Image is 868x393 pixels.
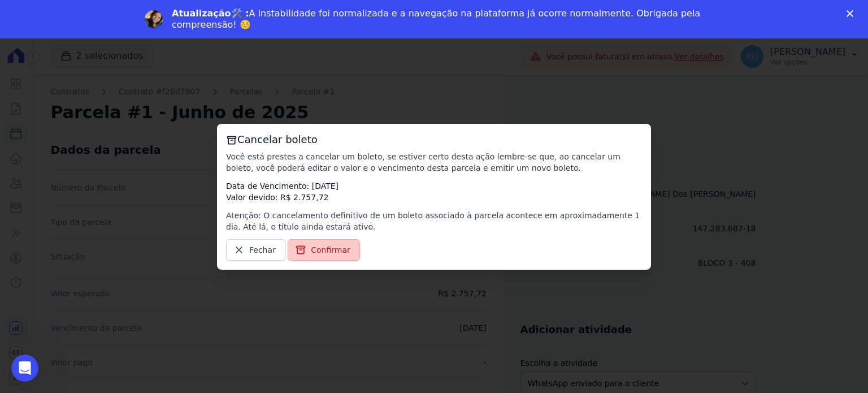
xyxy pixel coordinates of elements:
iframe: Intercom live chat [11,355,38,382]
p: Data de Vencimento: [DATE] Valor devido: R$ 2.757,72 [226,180,642,203]
span: Confirmar [311,244,350,256]
span: Fechar [249,244,276,256]
div: Fechar [847,10,858,17]
div: A instabilidade foi normalizada e a navegação na plataforma já ocorre normalmente. Obrigada pela ... [172,8,705,31]
p: Atenção: O cancelamento definitivo de um boleto associado à parcela acontece em aproximadamente 1... [226,210,642,232]
h3: Cancelar boleto [226,133,642,146]
img: Profile image for Adriane [145,10,163,28]
a: Confirmar [288,239,360,261]
p: Você está prestes a cancelar um boleto, se estiver certo desta ação lembre-se que, ao cancelar um... [226,151,642,174]
b: Atualização🛠️ : [172,8,249,19]
a: Fechar [226,239,285,261]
